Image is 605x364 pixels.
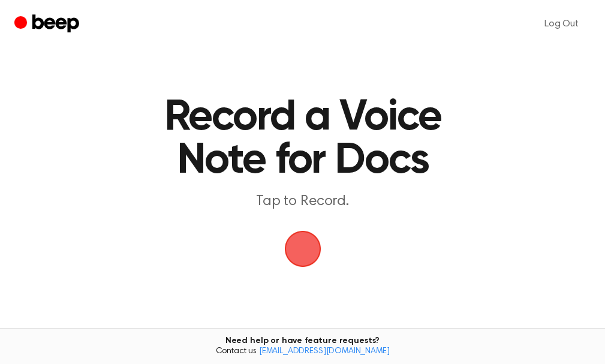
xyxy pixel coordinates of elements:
a: Beep [14,13,82,36]
a: [EMAIL_ADDRESS][DOMAIN_NAME] [259,347,390,356]
a: Log Out [532,10,591,38]
span: Contact us [7,347,598,357]
h1: Record a Voice Note for Docs [130,96,475,182]
button: Beep Logo [285,231,321,267]
p: Tap to Record. [130,192,475,212]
